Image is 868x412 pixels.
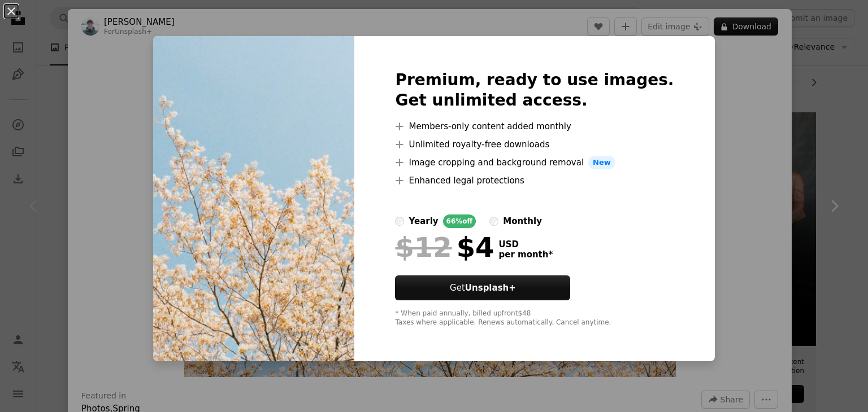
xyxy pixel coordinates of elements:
[498,239,553,249] span: USD
[153,36,354,361] img: premium_photo-1707229723342-1dc24b80ffd6
[395,217,404,226] input: yearly66%off
[588,156,615,169] span: New
[443,214,476,228] div: 66% off
[409,214,438,228] div: yearly
[395,233,494,262] div: $4
[395,309,674,327] div: * When paid annually, billed upfront $48 Taxes where applicable. Renews automatically. Cancel any...
[395,174,674,187] li: Enhanced legal protections
[503,214,542,228] div: monthly
[489,217,498,226] input: monthly
[395,156,674,169] li: Image cropping and background removal
[395,120,674,133] li: Members-only content added monthly
[395,275,570,300] button: GetUnsplash+
[395,233,452,262] span: $12
[395,70,674,111] h2: Premium, ready to use images. Get unlimited access.
[498,249,553,260] span: per month *
[395,138,674,151] li: Unlimited royalty-free downloads
[465,283,516,293] strong: Unsplash+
